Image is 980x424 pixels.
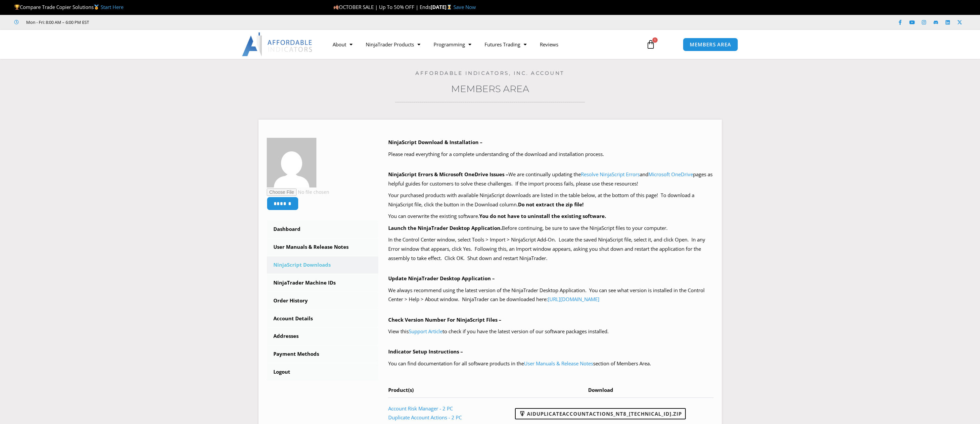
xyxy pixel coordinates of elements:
a: Addresses [267,328,379,345]
p: Your purchased products with available NinjaScript downloads are listed in the table below, at th... [388,191,714,209]
p: We always recommend using the latest version of the NinjaTrader Desktop Application. You can see ... [388,286,714,304]
a: Account Details [267,310,379,327]
span: Mon - Fri: 8:00 AM – 6:00 PM EST [24,18,89,26]
b: Do not extract the zip file! [518,201,583,208]
a: Order History [267,292,379,309]
a: Payment Methods [267,345,379,363]
a: Account Risk Manager - 2 PC [388,405,453,412]
img: 🥇 [94,5,99,10]
span: Product(s) [388,387,414,393]
a: NinjaTrader Machine IDs [267,274,379,291]
img: ⌛ [447,5,452,10]
img: 7bcf7cb8666ab7b679ca84eea40050a7a4e45d7eb98a7a89c680cf25acdb8ea7 [267,138,316,187]
p: View this to check if you have the latest version of our software packages installed. [388,327,714,336]
nav: Menu [326,37,638,52]
a: Futures Trading [478,37,533,52]
p: Please read everything for a complete understanding of the download and installation process. [388,150,714,159]
a: NinjaTrader Products [359,37,427,52]
a: Programming [427,37,478,52]
p: You can find documentation for all software products in the section of Members Area. [388,359,714,368]
span: Compare Trade Copier Solutions [14,4,123,10]
nav: Account pages [267,221,379,381]
a: Dashboard [267,221,379,238]
b: NinjaScript Errors & Microsoft OneDrive Issues – [388,171,508,178]
a: [URL][DOMAIN_NAME] [548,296,599,302]
span: OCTOBER SALE | Up To 50% OFF | Ends [333,4,431,10]
a: User Manuals & Release Notes [524,360,593,367]
strong: [DATE] [431,4,453,10]
a: MEMBERS AREA [683,38,738,51]
b: Check Version Number For NinjaScript Files – [388,316,501,323]
a: Resolve NinjaScript Errors [581,171,640,178]
span: MEMBERS AREA [690,42,731,47]
p: In the Control Center window, select Tools > Import > NinjaScript Add-On. Locate the saved NinjaS... [388,235,714,263]
p: You can overwrite the existing software. [388,212,714,221]
p: We are continually updating the and pages as helpful guides for customers to solve these challeng... [388,170,714,188]
a: Start Here [101,4,123,10]
a: Logout [267,363,379,381]
a: Support Article [409,328,443,335]
a: Affordable Indicators, Inc. Account [415,70,565,76]
a: About [326,37,359,52]
span: 1 [652,37,658,43]
img: 🍂 [334,5,339,10]
a: Duplicate Account Actions - 2 PC [388,414,462,421]
a: NinjaScript Downloads [267,256,379,274]
p: Before continuing, be sure to save the NinjaScript files to your computer. [388,224,714,233]
img: 🏆 [15,5,20,10]
a: User Manuals & Release Notes [267,238,379,256]
a: Reviews [533,37,565,52]
span: Download [588,387,613,393]
a: Microsoft OneDrive [648,171,693,178]
b: Indicator Setup Instructions – [388,348,463,355]
a: 1 [636,35,665,54]
a: Save Now [453,4,476,10]
b: NinjaScript Download & Installation – [388,139,483,145]
b: Update NinjaTrader Desktop Application – [388,275,495,282]
b: Launch the NinjaTrader Desktop Application. [388,225,502,231]
b: You do not have to uninstall the existing software. [479,213,606,219]
img: LogoAI | Affordable Indicators – NinjaTrader [242,32,313,56]
a: AIDuplicateAccountActions_NT8_[TECHNICAL_ID].zip [515,408,686,419]
iframe: Customer reviews powered by Trustpilot [98,19,198,26]
a: Members Area [451,83,529,94]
